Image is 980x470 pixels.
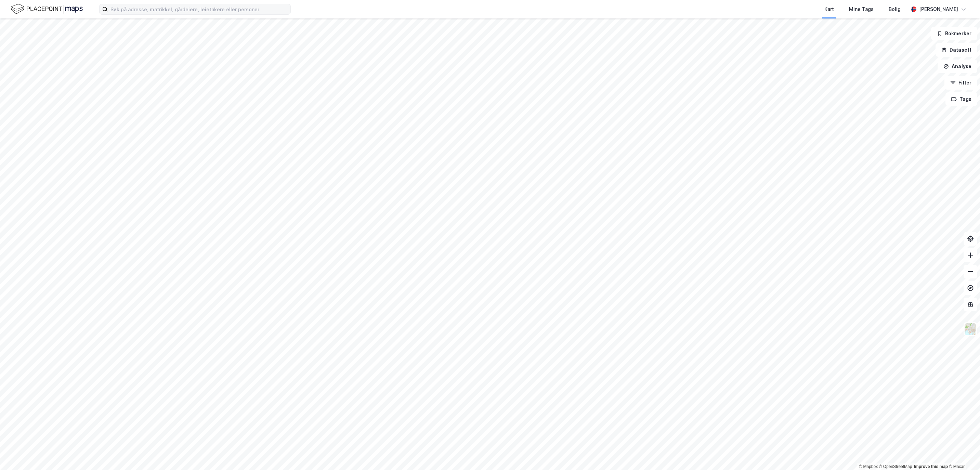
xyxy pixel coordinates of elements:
[11,3,83,15] img: logo.f888ab2527a4732fd821a326f86c7f29.svg
[889,5,901,13] div: Bolig
[919,5,958,13] div: [PERSON_NAME]
[946,437,980,470] div: Kontrollprogram for chat
[849,5,874,13] div: Mine Tags
[824,5,834,13] div: Kart
[946,437,980,470] iframe: Chat Widget
[108,4,290,14] input: Søk på adresse, matrikkel, gårdeiere, leietakere eller personer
